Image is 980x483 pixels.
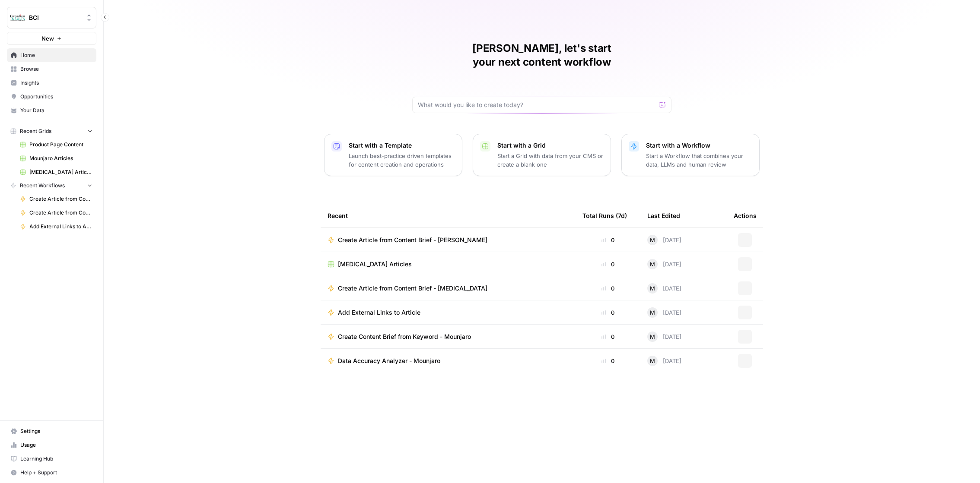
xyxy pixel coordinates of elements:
span: Add External Links to Article [338,308,420,317]
a: Usage [7,438,96,452]
div: Recent [328,204,569,227]
p: Start a Grid with data from your CMS or create a blank one [497,152,604,169]
button: Recent Workflows [7,179,96,192]
a: Browse [7,62,96,76]
span: Help + Support [20,469,92,477]
span: M [650,284,655,293]
a: Insights [7,76,96,90]
span: M [650,332,655,341]
div: [DATE] [647,235,681,245]
a: Create Article from Content Brief - [PERSON_NAME] [328,236,569,244]
span: Your Data [20,107,92,114]
h1: [PERSON_NAME], let's start your next content workflow [412,41,671,69]
a: Add External Links to Article [328,308,569,317]
div: [DATE] [647,356,681,366]
span: Opportunities [20,93,92,101]
div: Actions [734,204,757,227]
a: Create Article from Content Brief - [MEDICAL_DATA] [328,284,569,293]
span: Insights [20,79,92,87]
div: 0 [582,284,633,293]
a: Opportunities [7,90,96,104]
p: Start with a Template [349,141,455,150]
div: [DATE] [647,307,681,318]
div: [DATE] [647,259,681,269]
a: Home [7,48,96,62]
span: M [650,236,655,244]
span: M [650,308,655,317]
span: Create Article from Content Brief - [MEDICAL_DATA] [29,209,92,217]
input: What would you like to create today? [418,101,655,109]
button: Workspace: BCI [7,7,96,28]
span: Browse [20,65,92,73]
span: Home [20,51,92,59]
div: Last Edited [647,204,680,227]
span: Create Article from Content Brief - [PERSON_NAME] [29,195,92,203]
a: Product Page Content [16,138,96,152]
span: Add External Links to Article [29,223,92,230]
span: BCI [29,13,81,22]
p: Start with a Workflow [646,141,752,150]
span: Usage [20,441,92,449]
div: [DATE] [647,331,681,342]
a: Create Article from Content Brief - [MEDICAL_DATA] [16,206,96,220]
button: Help + Support [7,466,96,480]
span: Create Article from Content Brief - [MEDICAL_DATA] [338,284,487,293]
div: 0 [582,357,633,365]
span: Recent Grids [20,127,51,135]
a: Data Accuracy Analyzer - Mounjaro [328,357,569,365]
span: Create Article from Content Brief - [PERSON_NAME] [338,236,487,244]
div: 0 [582,260,633,268]
span: Learning Hub [20,455,92,463]
a: [MEDICAL_DATA] Articles [16,165,96,179]
div: 0 [582,332,633,341]
p: Start a Workflow that combines your data, LLMs and human review [646,152,752,169]
a: Settings [7,424,96,438]
div: 0 [582,236,633,244]
span: Mounjaro Articles [29,155,92,162]
span: [MEDICAL_DATA] Articles [338,260,412,268]
button: New [7,32,96,45]
a: Learning Hub [7,452,96,466]
img: BCI Logo [10,10,25,25]
div: [DATE] [647,283,681,294]
a: Create Content Brief from Keyword - Mounjaro [328,332,569,341]
button: Start with a WorkflowStart a Workflow that combines your data, LLMs and human review [621,134,760,176]
span: [MEDICAL_DATA] Articles [29,168,92,176]
span: Recent Workflows [20,182,65,189]
a: [MEDICAL_DATA] Articles [328,260,569,268]
span: Data Accuracy Analyzer - Mounjaro [338,357,440,365]
button: Recent Grids [7,125,96,138]
span: M [650,357,655,365]
span: M [650,260,655,268]
span: Product Page Content [29,141,92,148]
div: Total Runs (7d) [582,204,627,227]
button: Start with a GridStart a Grid with data from your CMS or create a blank one [473,134,611,176]
span: Create Content Brief from Keyword - Mounjaro [338,332,471,341]
button: Start with a TemplateLaunch best-practice driven templates for content creation and operations [324,134,462,176]
span: New [41,34,54,43]
a: Create Article from Content Brief - [PERSON_NAME] [16,192,96,206]
a: Add External Links to Article [16,220,96,234]
a: Your Data [7,104,96,117]
div: 0 [582,308,633,317]
a: Mounjaro Articles [16,152,96,165]
p: Launch best-practice driven templates for content creation and operations [349,152,455,169]
span: Settings [20,427,92,435]
p: Start with a Grid [497,141,604,150]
